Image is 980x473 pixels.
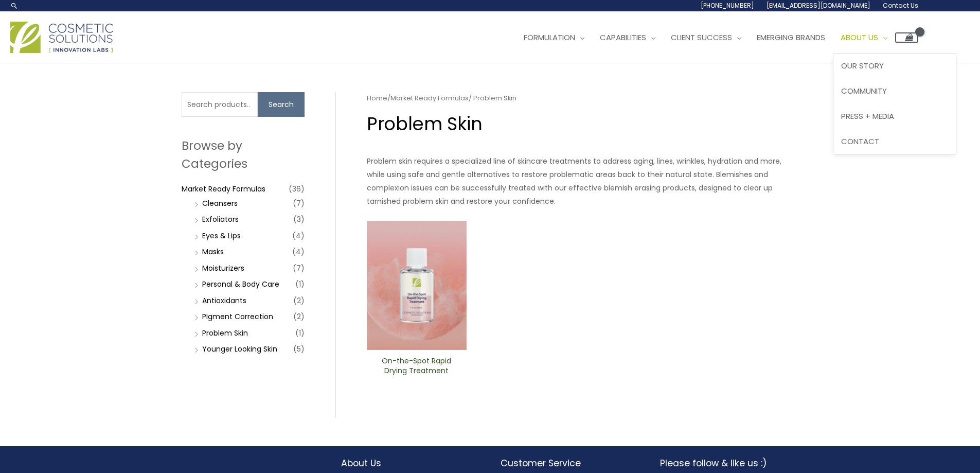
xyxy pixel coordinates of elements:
input: Search products… [182,92,258,117]
a: PIgment Correction [202,311,273,322]
nav: Site Navigation [508,22,918,53]
span: (1) [295,326,305,340]
h2: Please follow & like us :) [660,457,799,470]
a: About Us [833,22,895,53]
a: Home [367,93,387,103]
span: Capabilities [600,32,646,43]
span: (36) [289,182,305,196]
a: Moisturizers [202,263,244,273]
a: Our Story [833,54,956,79]
button: Search [258,92,305,117]
span: (7) [293,261,305,275]
a: Contact [833,129,956,154]
span: Emerging Brands [757,32,825,43]
span: Our Story [841,60,884,71]
a: Masks [202,247,224,257]
span: (3) [293,212,305,226]
span: Formulation [524,32,575,43]
span: (1) [295,277,305,291]
a: Formulation [516,22,592,53]
span: (2) [293,293,305,308]
nav: Breadcrumb [367,92,798,104]
h2: Customer Service [501,457,639,470]
span: Client Success [671,32,732,43]
a: Eyes & Lips [202,231,241,241]
span: [PHONE_NUMBER] [701,1,754,10]
a: Press + Media [833,103,956,129]
a: Search icon link [10,2,19,10]
span: Contact [841,136,879,147]
span: (2) [293,309,305,324]
a: Market Ready Formulas [182,184,265,194]
span: (7) [293,196,305,211]
a: Personal & Body Care [202,279,279,289]
span: Contact Us [883,1,918,10]
span: Community [841,85,887,96]
h1: Problem Skin [367,111,798,136]
a: Capabilities [592,22,663,53]
a: Problem Skin [202,328,248,338]
h2: On-the-Spot ​Rapid Drying Treatment [375,356,458,376]
a: Cleansers [202,198,238,208]
a: Exfoliators [202,214,239,224]
a: On-the-Spot ​Rapid Drying Treatment [375,356,458,379]
a: Client Success [663,22,749,53]
img: Cosmetic Solutions Logo [10,22,113,53]
span: [EMAIL_ADDRESS][DOMAIN_NAME] [767,1,870,10]
span: About Us [841,32,878,43]
span: Press + Media [841,111,894,121]
a: Emerging Brands [749,22,833,53]
span: (4) [292,229,305,243]
span: (5) [293,342,305,356]
p: Problem skin requires a specialized line of skincare treatments to address aging, lines, wrinkles... [367,154,798,208]
a: Younger Looking Skin [202,344,277,354]
a: Community [833,79,956,104]
h2: Browse by Categories [182,137,305,172]
a: Antioxidants [202,295,246,306]
a: Market Ready Formulas [390,93,469,103]
img: On-the-Spot ​Rapid Drying Treatment [367,221,467,351]
a: View Shopping Cart, empty [895,32,918,43]
h2: About Us [341,457,480,470]
span: (4) [292,244,305,259]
